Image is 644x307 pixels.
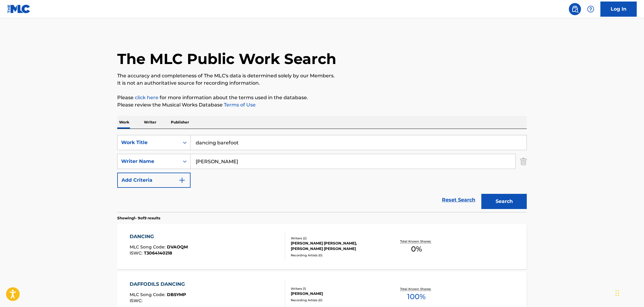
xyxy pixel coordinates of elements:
[167,244,188,250] span: DVAOQM
[117,72,527,79] p: The accuracy and completeness of The MLC's data is determined solely by our Members.
[223,102,256,108] a: Terms of Use
[587,5,594,13] img: help
[571,5,579,13] img: search
[520,154,527,169] img: Delete Criterion
[291,291,382,296] div: [PERSON_NAME]
[117,101,527,109] p: Please review the Musical Works Database
[569,3,581,15] a: Public Search
[142,116,158,129] p: Writer
[121,158,176,165] div: Writer Name
[178,177,186,184] img: 9d2ae6d4665cec9f34b9.svg
[117,135,527,212] form: Search Form
[130,244,167,250] span: MLC Song Code :
[144,250,172,256] span: T3064140218
[117,173,191,188] button: Add Criteria
[627,206,644,255] iframe: Resource Center
[117,94,527,101] p: Please for more information about the terms used in the database.
[600,2,637,17] a: Log In
[130,298,144,303] span: ISWC :
[130,292,167,297] span: MLC Song Code :
[400,287,433,291] p: Total Known Shares:
[130,281,188,288] div: DAFFODILS DANCING
[135,95,158,100] a: click here
[169,116,191,129] p: Publisher
[291,241,382,251] div: [PERSON_NAME] [PERSON_NAME], [PERSON_NAME] [PERSON_NAME]
[117,224,527,269] a: DANCINGMLC Song Code:DVAOQMISWC:T3064140218Writers (2)[PERSON_NAME] [PERSON_NAME], [PERSON_NAME] ...
[400,239,433,244] p: Total Known Shares:
[117,50,336,68] h1: The MLC Public Work Search
[411,244,422,255] span: 0 %
[7,5,31,13] img: MLC Logo
[117,79,527,87] p: It is not an authoritative source for recording information.
[291,253,382,258] div: Recording Artists ( 0 )
[167,292,186,297] span: DB5YMP
[117,215,160,221] p: Showing 1 - 9 of 9 results
[291,286,382,291] div: Writers ( 1 )
[439,193,478,207] a: Reset Search
[130,233,188,240] div: DANCING
[130,250,144,256] span: ISWC :
[614,278,644,307] iframe: Chat Widget
[616,284,619,302] div: Drag
[407,291,426,302] span: 100 %
[117,116,131,129] p: Work
[585,3,597,15] div: Help
[481,194,527,209] button: Search
[291,236,382,241] div: Writers ( 2 )
[291,298,382,302] div: Recording Artists ( 0 )
[121,139,176,146] div: Work Title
